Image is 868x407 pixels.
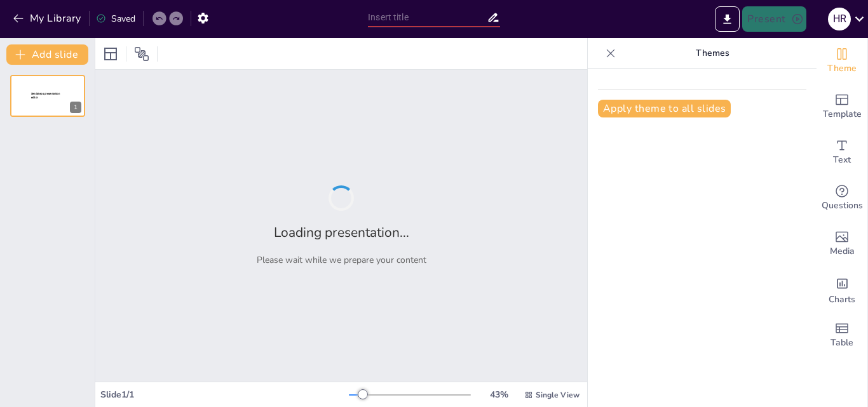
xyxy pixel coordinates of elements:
span: Charts [829,293,855,307]
span: Table [831,336,853,350]
div: 1 [70,102,81,113]
span: Template [823,107,862,121]
div: Get real-time input from your audience [817,175,867,221]
h2: Loading presentation... [274,224,409,241]
button: Export to PowerPoint [715,6,740,32]
button: Add slide [6,44,88,65]
button: My Library [10,8,86,29]
div: Saved [96,13,135,25]
input: Insert title [368,8,487,27]
span: Text [833,153,851,167]
span: Sendsteps presentation editor [31,92,60,99]
div: Layout [100,44,121,64]
p: Themes [621,38,804,69]
span: Single View [536,390,580,400]
div: Add charts and graphs [817,267,867,312]
button: Present [742,6,806,32]
div: Add images, graphics, shapes or video [817,221,867,267]
div: Slide 1 / 1 [100,389,349,401]
div: 43 % [484,389,514,401]
button: H R [828,6,851,32]
div: Change the overall theme [817,38,867,84]
span: Position [134,46,149,62]
span: Theme [827,62,857,76]
span: Media [830,244,855,258]
div: Add ready made slides [817,84,867,130]
div: Add text boxes [817,130,867,175]
div: Add a table [817,312,867,358]
button: Apply theme to all slides [598,100,731,117]
div: H R [828,8,851,30]
span: Questions [822,199,863,213]
div: 1 [10,75,85,117]
p: Please wait while we prepare your content [257,254,426,266]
